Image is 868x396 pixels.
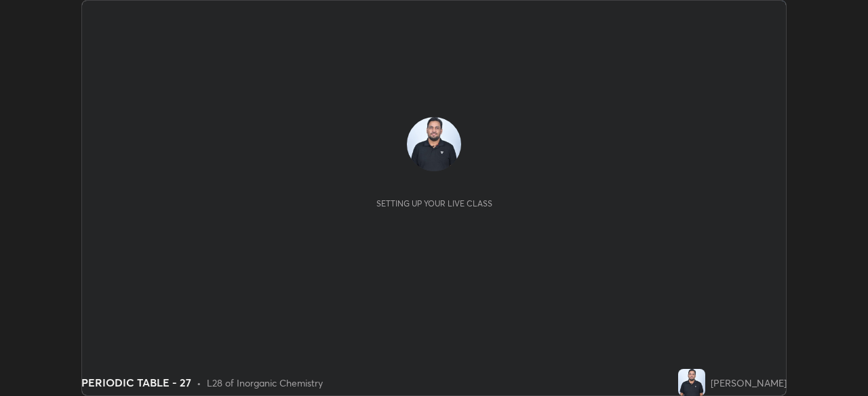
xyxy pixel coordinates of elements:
[81,374,191,391] div: PERIODIC TABLE - 27
[197,376,201,390] div: •
[711,376,787,390] div: [PERSON_NAME]
[678,369,705,396] img: e1c97fa6ee1c4dd2a6afcca3344b7cb0.jpg
[376,198,492,208] div: Setting up your live class
[207,376,323,390] div: L28 of Inorganic Chemistry
[407,117,461,171] img: e1c97fa6ee1c4dd2a6afcca3344b7cb0.jpg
